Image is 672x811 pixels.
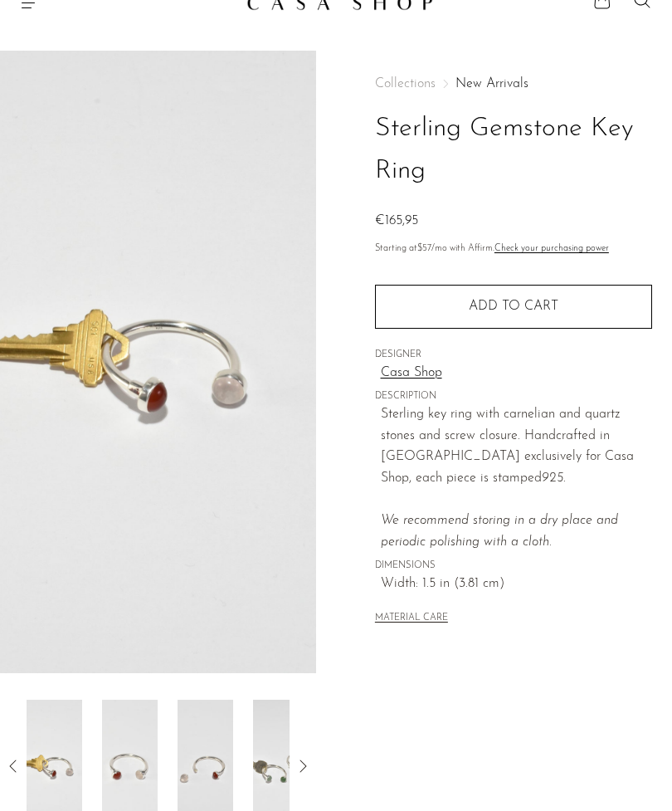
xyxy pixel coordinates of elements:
span: $57 [417,244,431,253]
span: DESIGNER [375,348,652,363]
span: DIMENSIONS [375,559,652,574]
p: Starting at /mo with Affirm. [375,242,652,256]
p: Sterling key ring with carnelian and quartz stones and screw closure. Handcrafted in [GEOGRAPHIC_... [381,404,652,553]
button: MATERIAL CARE [375,613,448,625]
a: New Arrivals [455,77,528,90]
span: €165,95 [375,214,418,227]
span: Add to cart [469,300,558,313]
i: We recommend storing in a dry place and periodic polishing with a cloth. [381,514,618,549]
a: Check your purchasing power - Learn more about Affirm Financing (opens in modal) [494,244,609,253]
span: Width: 1.5 in (3.81 cm) [381,574,652,595]
nav: Breadcrumbs [375,77,652,90]
em: 925 [542,471,563,485]
span: Collections [375,77,436,90]
button: Add to cart [375,285,652,328]
h1: Sterling Gemstone Key Ring [375,108,652,193]
span: DESCRIPTION [375,389,652,404]
a: Casa Shop [381,363,652,384]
